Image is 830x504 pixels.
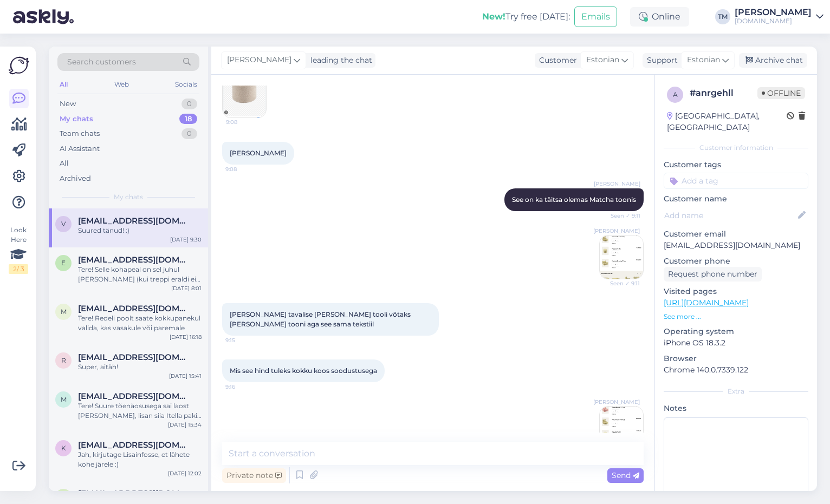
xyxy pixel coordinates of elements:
[535,55,577,66] div: Customer
[612,470,639,480] span: Send
[61,220,66,228] span: V
[667,110,787,133] div: [GEOGRAPHIC_DATA], [GEOGRAPHIC_DATA]
[715,9,730,24] div: TM
[78,216,191,226] span: Vreni.oselin@gmail.com
[664,256,808,267] p: Customer phone
[664,210,796,221] input: Add name
[67,56,136,68] span: Search customers
[170,235,202,244] div: [DATE] 9:30
[61,395,67,403] span: m
[225,383,266,391] span: 9:16
[173,77,199,91] div: Socials
[78,362,202,372] div: Super, aitäh!
[630,7,689,27] div: Online
[664,298,749,307] a: [URL][DOMAIN_NAME]
[739,53,807,68] div: Archive chat
[664,326,808,337] p: Operating system
[61,307,67,316] span: m
[690,87,757,100] div: # anrgehll
[227,54,291,66] span: [PERSON_NAME]
[735,17,812,25] div: [DOMAIN_NAME]
[593,398,640,406] span: [PERSON_NAME]
[230,149,287,157] span: [PERSON_NAME]
[664,267,762,282] div: Request phone number
[664,193,808,205] p: Customer name
[112,77,131,91] div: Web
[168,421,202,429] div: [DATE] 15:34
[78,489,191,499] span: Koplimaa112@hotmail.com
[574,6,617,27] button: Emails
[181,99,197,109] div: 0
[664,387,808,396] div: Extra
[600,235,643,279] img: Attachment
[61,259,66,267] span: e
[78,352,191,362] span: riina.saar@saare.edu.ee
[78,304,191,313] span: miriamkohv@gmail.com
[179,114,197,125] div: 18
[664,364,808,376] p: Chrome 140.0.7339.122
[687,54,720,66] span: Estonian
[60,99,76,109] div: New
[664,240,808,251] p: [EMAIL_ADDRESS][DOMAIN_NAME]
[9,225,28,274] div: Look Here
[114,192,143,202] span: My chats
[757,87,805,99] span: Offline
[230,366,377,375] span: Mis see hind tuleks kokku koos soodustusega
[169,372,202,380] div: [DATE] 15:41
[78,313,202,333] div: Tere! Redeli poolt saate kokkupanekul valida, kas vasakule või paremale
[57,77,70,91] div: All
[664,286,808,297] p: Visited pages
[593,227,640,235] span: [PERSON_NAME]
[222,468,286,483] div: Private note
[78,450,202,469] div: Jah, kirjutage Lisainfosse, et lähete kohe järele :)
[664,159,808,171] p: Customer tags
[60,158,69,169] div: All
[664,403,808,414] p: Notes
[594,180,640,188] span: [PERSON_NAME]
[61,444,66,452] span: K
[171,284,202,292] div: [DATE] 8:01
[60,173,91,184] div: Archived
[225,336,266,344] span: 9:15
[664,173,808,189] input: Add a tag
[735,8,812,17] div: [PERSON_NAME]
[78,401,202,421] div: Tere! Suure tõenäosusega sai laost [PERSON_NAME], lisan siia Itella paki koodi, see peaks homme h...
[664,337,808,349] p: iPhone OS 18.3.2
[306,55,372,66] div: leading the chat
[60,128,100,139] div: Team chats
[61,356,66,364] span: r
[78,226,202,235] div: Suured tänud! :)
[168,469,202,477] div: [DATE] 12:02
[643,55,678,66] div: Support
[664,228,808,240] p: Customer email
[223,74,266,117] img: Attachment
[664,353,808,364] p: Browser
[599,279,640,287] span: Seen ✓ 9:11
[60,114,93,125] div: My chats
[482,10,570,23] div: Try free [DATE]:
[60,143,100,154] div: AI Assistant
[78,391,191,401] span: maire182@gmail.com
[673,90,678,99] span: a
[181,128,197,139] div: 0
[9,264,28,274] div: 2 / 3
[586,54,619,66] span: Estonian
[225,165,266,173] span: 9:08
[600,407,643,450] img: Attachment
[78,255,191,265] span: elika.kaibijainen@gmail.com
[482,11,505,22] b: New!
[664,312,808,322] p: See more ...
[226,118,267,126] span: 9:08
[9,55,29,76] img: Askly Logo
[170,333,202,341] div: [DATE] 16:18
[664,143,808,153] div: Customer information
[735,8,823,25] a: [PERSON_NAME][DOMAIN_NAME]
[512,195,636,204] span: See on ka täitsa olemas Matcha toonis
[230,310,412,328] span: [PERSON_NAME] tavalise [PERSON_NAME] tooli võtaks [PERSON_NAME] tooni aga see sama tekstiil
[600,212,640,220] span: Seen ✓ 9:11
[78,440,191,450] span: Kristiina.poll@gmail.com
[78,265,202,284] div: Tere! Selle kohapeal on sel juhul [PERSON_NAME] (kui treppi eraldi ei vali), avaus on ikka tornis.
